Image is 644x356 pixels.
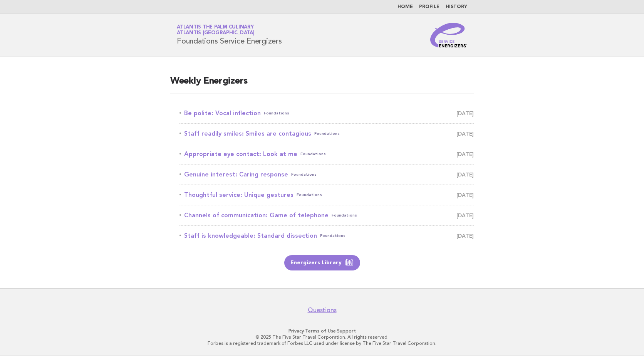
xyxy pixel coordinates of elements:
[179,128,474,139] a: Staff readily smiles: Smiles are contagiousFoundations [DATE]
[456,149,474,160] span: [DATE]
[314,128,340,139] span: Foundations
[430,23,467,47] img: Service Energizers
[320,230,345,241] span: Foundations
[332,210,357,221] span: Foundations
[456,169,474,180] span: [DATE]
[86,328,558,334] p: · ·
[179,108,474,119] a: Be polite: Vocal inflectionFoundations [DATE]
[297,190,322,200] span: Foundations
[179,210,474,221] a: Channels of communication: Game of telephoneFoundations [DATE]
[291,169,317,180] span: Foundations
[446,5,467,9] a: History
[456,230,474,241] span: [DATE]
[456,210,474,221] span: [DATE]
[179,149,474,160] a: Appropriate eye contact: Look at meFoundations [DATE]
[337,328,356,334] a: Support
[308,306,337,314] a: Questions
[456,128,474,139] span: [DATE]
[264,108,289,119] span: Foundations
[179,169,474,180] a: Genuine interest: Caring responseFoundations [DATE]
[86,340,558,346] p: Forbes is a registered trademark of Forbes LLC used under license by The Five Star Travel Corpora...
[419,5,439,9] a: Profile
[177,25,282,45] h1: Foundations Service Energizers
[170,75,474,94] h2: Weekly Energizers
[86,334,558,340] p: © 2025 The Five Star Travel Corporation. All rights reserved.
[456,108,474,119] span: [DATE]
[179,190,474,200] a: Thoughtful service: Unique gesturesFoundations [DATE]
[300,149,326,160] span: Foundations
[397,5,413,9] a: Home
[284,255,360,270] a: Energizers Library
[288,328,304,334] a: Privacy
[456,190,474,200] span: [DATE]
[305,328,336,334] a: Terms of Use
[179,230,474,241] a: Staff is knowledgeable: Standard dissectionFoundations [DATE]
[177,25,255,35] a: Atlantis The Palm CulinaryAtlantis [GEOGRAPHIC_DATA]
[177,31,255,36] span: Atlantis [GEOGRAPHIC_DATA]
